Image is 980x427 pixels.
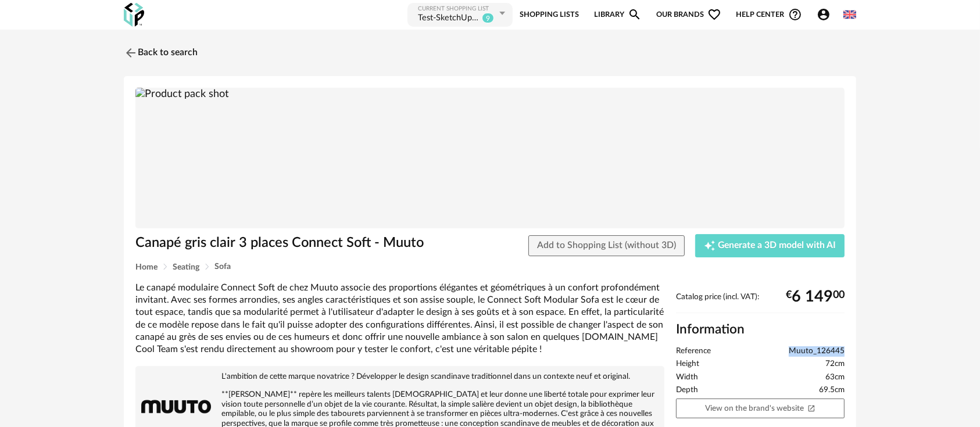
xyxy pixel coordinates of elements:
span: Our brands [656,2,721,28]
h2: Information [676,321,845,338]
a: LibraryMagnify icon [594,2,642,28]
span: Account Circle icon [817,8,831,21]
a: Shopping Lists [520,2,579,28]
div: € 00 [786,292,845,302]
span: Depth [676,385,698,396]
span: Reference [676,346,711,357]
span: Account Circle icon [817,8,836,21]
span: Add to Shopping List (without 3D) [537,241,676,250]
span: Muuto_126445 [789,346,845,357]
span: 6 149 [792,292,833,302]
div: Test-SketchUp2026 [418,13,480,24]
img: us [843,8,856,21]
span: 63cm [825,372,845,383]
span: Sofa [214,263,231,271]
span: Seating [173,263,199,271]
div: Catalog price (incl. VAT): [676,292,845,314]
div: Current Shopping List [418,5,497,13]
img: svg+xml;base64,PHN2ZyB3aWR0aD0iMjQiIGhlaWdodD0iMjQiIHZpZXdCb3g9IjAgMCAyNCAyNCIgZmlsbD0ibm9uZSIgeG... [124,46,138,60]
sup: 9 [482,13,494,23]
a: Back to search [124,40,198,66]
span: Width [676,372,698,383]
span: 72cm [825,359,845,369]
span: Home [135,263,158,271]
button: Add to Shopping List (without 3D) [528,235,685,256]
img: OXP [124,3,144,27]
img: Product pack shot [135,88,845,229]
h1: Canapé gris clair 3 places Connect Soft - Muuto [135,234,424,252]
p: L'ambition de cette marque novatrice ? Développer le design scandinave traditionnel dans un conte... [141,372,659,382]
div: Le canapé modulaire Connect Soft de chez Muuto associe des proportions élégantes et géométriques ... [135,282,664,356]
div: Breadcrumb [135,263,845,271]
span: Magnify icon [628,8,642,21]
button: Creation icon Generate a 3D model with AI [695,234,845,257]
span: Help Circle Outline icon [788,8,802,21]
span: Heart Outline icon [707,8,721,21]
span: Creation icon [704,240,716,252]
a: View on the brand's websiteOpen In New icon [676,399,845,419]
span: Height [676,359,699,369]
span: Help centerHelp Circle Outline icon [736,8,802,21]
span: 69.5cm [819,385,845,396]
span: Generate a 3D model with AI [718,241,836,250]
span: Open In New icon [807,404,816,412]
